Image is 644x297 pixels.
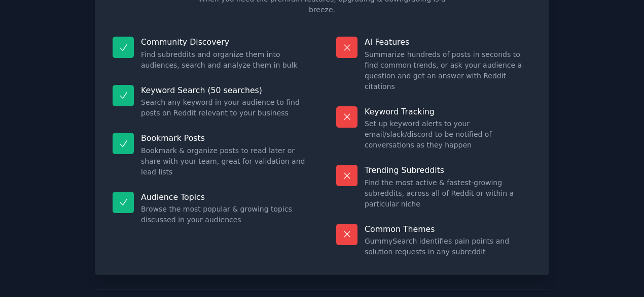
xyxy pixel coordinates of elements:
[365,165,531,175] p: Trending Subreddits
[365,49,531,92] dd: Summarize hundreds of posts in seconds to find common trends, or ask your audience a question and...
[365,236,531,257] dd: GummySearch identifies pain points and solution requests in any subreddit
[141,97,308,118] dd: Search any keyword in your audience to find posts on Reddit relevant to your business
[141,204,308,225] dd: Browse the most popular & growing topics discussed in your audiences
[141,192,308,202] p: Audience Topics
[141,145,308,177] dd: Bookmark & organize posts to read later or share with your team, great for validation and lead lists
[141,85,308,96] p: Keyword Search (50 searches)
[365,118,531,151] dd: Set up keyword alerts to your email/slack/discord to be notified of conversations as they happen
[141,37,308,47] p: Community Discovery
[365,106,531,117] p: Keyword Tracking
[141,49,308,71] dd: Find subreddits and organize them into audiences, search and analyze them in bulk
[365,224,531,234] p: Common Themes
[365,37,531,47] p: AI Features
[365,177,531,210] dd: Find the most active & fastest-growing subreddits, across all of Reddit or within a particular niche
[141,133,308,143] p: Bookmark Posts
